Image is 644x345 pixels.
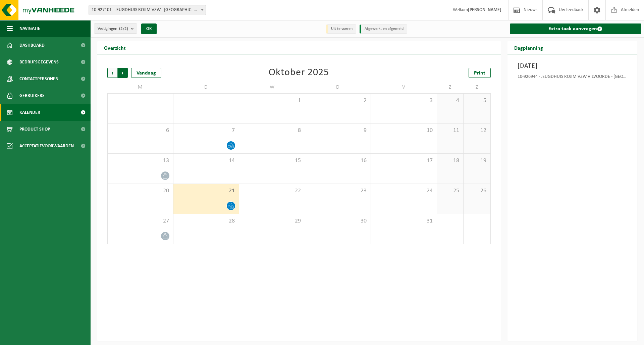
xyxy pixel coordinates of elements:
button: OK [141,23,157,34]
td: Z [437,81,464,93]
span: 6 [111,127,170,134]
span: 10-927101 - JEUGDHUIS ROJIM VZW - MECHELEN [89,5,206,15]
h2: Dagplanning [507,41,550,54]
span: Contactpersonen [19,70,58,87]
span: Vestigingen [98,24,128,34]
span: Acceptatievoorwaarden [19,138,74,154]
td: D [305,81,371,93]
span: Bedrijfsgegevens [19,54,59,70]
span: Gebruikers [19,87,45,104]
span: 20 [111,187,170,195]
span: 10 [374,127,433,134]
span: 2 [309,97,368,104]
span: 24 [374,187,433,195]
span: Kalender [19,104,40,121]
div: Vandaag [131,68,161,78]
span: 8 [243,127,302,134]
li: Afgewerkt en afgemeld [360,24,407,34]
span: 7 [177,127,236,134]
span: 13 [111,157,170,164]
span: 4 [440,97,460,104]
li: Uit te voeren [326,24,356,34]
span: 22 [243,187,302,195]
span: 26 [467,187,487,195]
span: 3 [374,97,433,104]
span: 16 [309,157,368,164]
h3: [DATE] [518,61,628,71]
div: 10-926944 - JEUGDHUIS ROJIM VZW VILVOORDE - [GEOGRAPHIC_DATA] [518,75,628,81]
td: Z [464,81,490,93]
a: Extra taak aanvragen [510,23,642,34]
span: 25 [440,187,460,195]
a: Print [469,68,491,78]
h2: Overzicht [97,41,132,54]
td: W [239,81,305,93]
span: 30 [309,217,368,225]
span: 14 [177,157,236,164]
span: 21 [177,187,236,195]
span: Navigatie [19,20,40,37]
span: 17 [374,157,433,164]
div: Oktober 2025 [269,68,329,78]
td: D [173,81,239,93]
span: 28 [177,217,236,225]
span: 5 [467,97,487,104]
span: 31 [374,217,433,225]
span: Dashboard [19,37,45,54]
strong: [PERSON_NAME] [468,7,501,12]
span: 1 [243,97,302,104]
span: Product Shop [19,121,50,138]
span: 9 [309,127,368,134]
span: 10-927101 - JEUGDHUIS ROJIM VZW - MECHELEN [89,5,206,15]
span: 15 [243,157,302,164]
span: 18 [440,157,460,164]
span: 27 [111,217,170,225]
td: M [107,81,173,93]
span: 12 [467,127,487,134]
span: 23 [309,187,368,195]
span: Volgende [118,68,128,78]
span: Print [474,70,485,76]
span: 19 [467,157,487,164]
span: 29 [243,217,302,225]
td: V [371,81,437,93]
span: 11 [440,127,460,134]
count: (2/2) [119,27,128,31]
span: Vorige [107,68,117,78]
button: Vestigingen(2/2) [94,23,137,34]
